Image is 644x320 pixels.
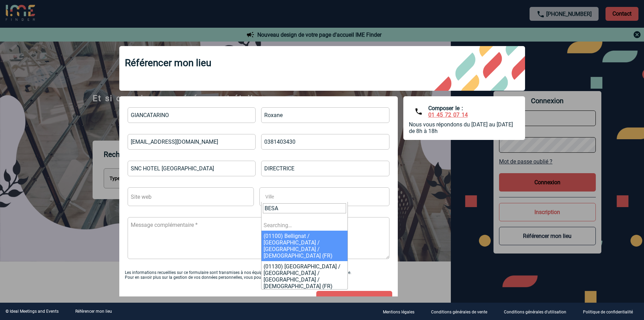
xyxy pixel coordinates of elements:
input: Nom * [128,107,256,123]
input: Rôle [261,161,389,176]
p: Politique de confidentialité [583,310,633,314]
p: Conditions générales d'utilisation [504,310,566,314]
a: Mentions légales [377,308,426,315]
div: Nous vous répondons du [DATE] au [DATE] de 8h à 18h [409,121,520,134]
div: Composer le : [428,105,468,118]
li: (01100) Bellignat / [GEOGRAPHIC_DATA] / [GEOGRAPHIC_DATA] / [DEMOGRAPHIC_DATA] (FR) [261,231,347,261]
input: Site web [128,187,254,206]
input: Téléphone * [261,134,389,150]
div: Référencer mon lieu [119,46,525,91]
div: Les informations recueillies sur ce formulaire sont transmises à nos équipes concernées par la ge... [125,270,392,280]
p: Mentions légales [383,310,414,314]
p: Conditions générales de vente [431,310,487,314]
a: Référencer mon lieu [75,309,112,314]
a: Conditions générales d'utilisation [498,308,577,315]
button: Envoyer ma demande [316,291,392,309]
li: Searching… [261,220,347,231]
input: Prénom * [261,107,389,123]
div: © Ideal Meetings and Events [6,309,59,314]
a: 01 45 72 07 14 [428,112,468,118]
a: Politique de confidentialité [577,308,644,315]
img: phone_black.png [414,107,423,116]
input: Email * [128,134,256,150]
span: Ville [265,194,274,199]
input: Raison sociale * [128,161,256,176]
a: Conditions générales de vente [426,308,498,315]
li: (01130) [GEOGRAPHIC_DATA] / [GEOGRAPHIC_DATA] / [GEOGRAPHIC_DATA] / [DEMOGRAPHIC_DATA] (FR) [261,261,347,292]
